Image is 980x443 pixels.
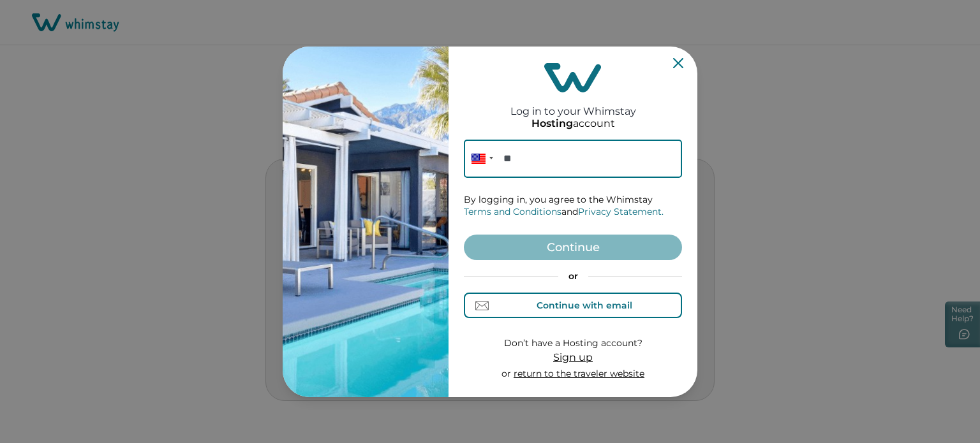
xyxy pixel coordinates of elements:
[464,206,561,217] a: Terms and Conditions
[514,368,644,379] a: return to the traveler website
[464,293,682,318] button: Continue with email
[464,235,682,260] button: Continue
[578,206,664,217] a: Privacy Statement.
[553,351,593,363] span: Sign up
[464,140,497,178] div: United States: + 1
[531,117,615,130] p: account
[544,63,602,92] img: login-logo
[537,300,632,310] div: Continue with email
[464,270,682,283] p: or
[673,58,683,68] button: Close
[531,117,573,130] p: Hosting
[464,194,682,219] p: By logging in, you agree to the Whimstay and
[501,368,644,381] p: or
[283,47,449,397] img: auth-banner
[510,92,636,117] h2: Log in to your Whimstay
[501,337,644,350] p: Don’t have a Hosting account?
